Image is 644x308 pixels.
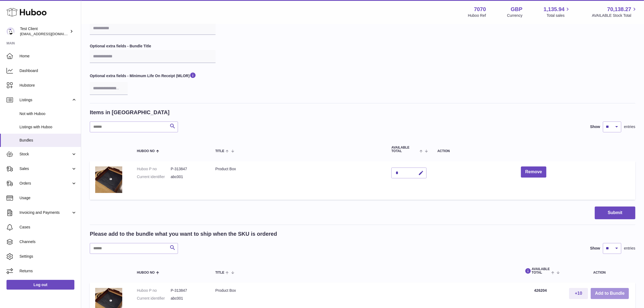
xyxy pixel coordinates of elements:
[19,83,77,88] span: Hubstore
[20,26,69,37] div: Test Client
[19,195,77,201] span: Usage
[6,27,15,35] img: internalAdmin-7070@internal.huboo.com
[474,6,486,13] strong: 7070
[19,166,71,171] span: Sales
[590,124,600,129] label: Show
[437,149,630,153] div: Action
[19,239,77,244] span: Channels
[171,166,204,172] dd: P-313847
[137,166,171,172] dt: Huboo P no
[137,149,155,153] span: Huboo no
[544,6,565,13] span: 1,135.94
[6,280,74,290] a: Log out
[507,13,523,18] div: Currency
[171,296,204,301] dd: abc001
[19,225,77,230] span: Cases
[137,296,171,301] dt: Current identifier
[468,13,486,18] div: Huboo Ref
[595,207,635,219] button: Submit
[19,138,77,143] span: Bundles
[624,246,635,251] span: entries
[590,246,600,251] label: Show
[19,54,77,59] span: Home
[19,254,77,259] span: Settings
[564,262,635,280] th: Action
[592,13,638,18] span: AVAILABLE Stock Total
[19,181,71,186] span: Orders
[137,271,155,274] span: Huboo no
[210,161,386,200] td: Product Box
[19,268,77,274] span: Returns
[19,68,77,73] span: Dashboard
[544,6,571,18] a: 1,135.94 Total sales
[607,6,631,13] span: 70,138.27
[137,174,171,179] dt: Current identifier
[19,210,71,215] span: Invoicing and Payments
[95,166,122,193] img: Product Box
[19,124,77,130] span: Listings with Huboo
[215,149,224,153] span: Title
[137,288,171,293] dt: Huboo P no
[511,6,522,13] strong: GBP
[90,72,216,80] label: Optional extra fields - Minimum Life On Receipt (MLOR)
[591,288,629,299] button: Add to Bundle
[391,146,418,153] span: AVAILABLE Total
[624,124,635,129] span: entries
[20,32,80,36] span: [EMAIL_ADDRESS][DOMAIN_NAME]
[19,111,77,116] span: Not with Huboo
[547,13,571,18] span: Total sales
[171,288,204,293] dd: P-313847
[90,230,277,238] h2: Please add to the bundle what you want to ship when the SKU is ordered
[19,152,71,157] span: Stock
[523,267,550,274] span: AVAILABLE Total
[90,44,216,49] label: Optional extra fields - Bundle Title
[19,97,71,103] span: Listings
[171,174,204,179] dd: abc001
[90,109,170,116] h2: Items in [GEOGRAPHIC_DATA]
[569,288,588,299] button: +10
[592,6,638,18] a: 70,138.27 AVAILABLE Stock Total
[521,166,546,178] button: Remove
[215,271,224,274] span: Title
